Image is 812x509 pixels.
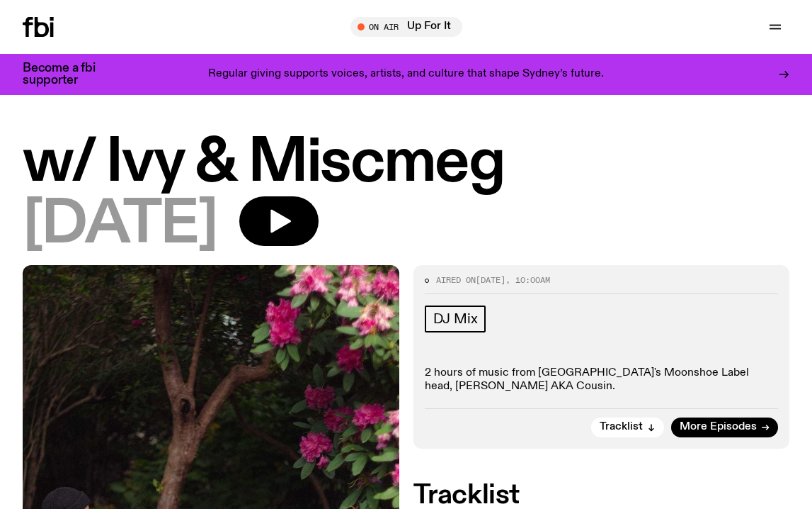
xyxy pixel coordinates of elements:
[425,306,486,332] a: DJ Mix
[208,68,604,81] p: Regular giving supports voices, artists, and culture that shape Sydney’s future.
[350,17,462,37] button: On AirUp For It
[436,274,476,286] span: Aired on
[413,483,790,508] h2: Tracklist
[680,422,757,432] span: More Episodes
[671,418,778,437] a: More Episodes
[23,196,217,254] span: [DATE]
[23,135,789,192] h1: w/ Ivy & Miscmeg
[476,274,505,286] span: [DATE]
[600,422,643,432] span: Tracklist
[425,367,779,393] p: 2 hours of music from [GEOGRAPHIC_DATA]'s Moonshoe Label head, [PERSON_NAME] AKA Cousin.
[23,62,113,86] h3: Become a fbi supporter
[591,418,664,437] button: Tracklist
[505,274,550,286] span: , 10:00am
[433,311,478,327] span: DJ Mix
